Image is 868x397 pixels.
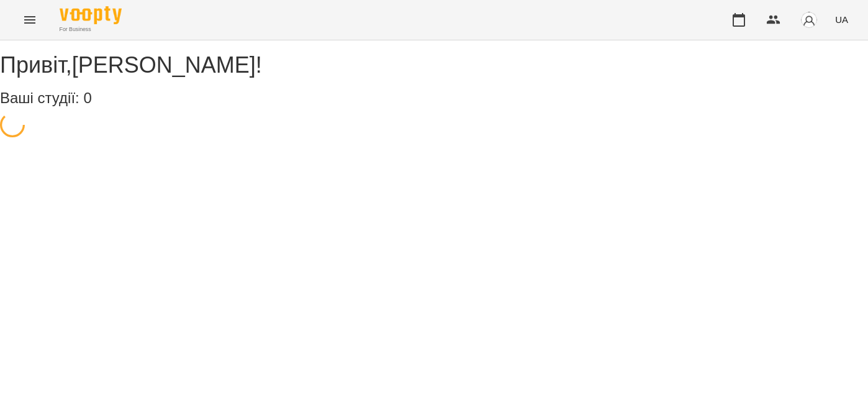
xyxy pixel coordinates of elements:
[60,6,122,24] img: Voopty Logo
[15,5,45,35] button: Menu
[60,25,122,34] span: For Business
[83,89,91,106] span: 0
[835,13,848,26] span: UA
[830,8,853,31] button: UA
[800,11,818,29] img: avatar_s.png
